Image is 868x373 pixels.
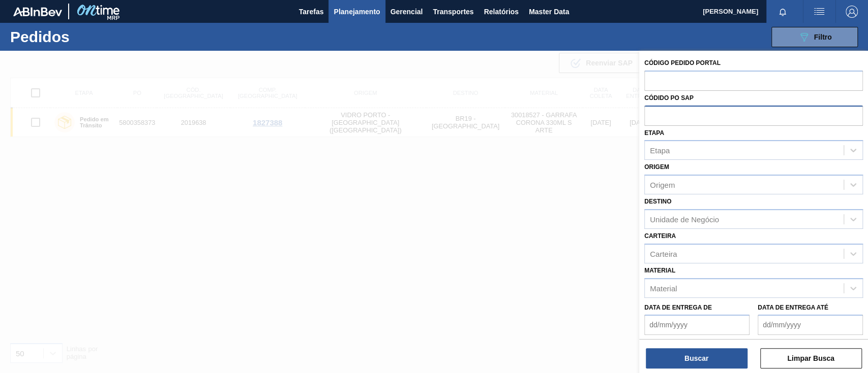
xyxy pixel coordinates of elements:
[650,181,675,189] div: Origem
[814,33,832,41] span: Filtro
[644,163,669,171] label: Origem
[644,94,694,101] label: Códido PO SAP
[846,6,858,18] img: Logout
[771,27,858,47] button: Filtro
[644,304,712,311] label: Data de Entrega de
[644,129,664,137] label: Etapa
[644,59,721,66] label: Código Pedido Portal
[644,267,675,274] label: Material
[529,6,569,18] span: Master Data
[391,6,423,18] span: Gerencial
[299,6,324,18] span: Tarefas
[484,6,518,18] span: Relatórios
[644,232,676,240] label: Carteira
[650,146,670,155] div: Etapa
[650,249,677,258] div: Carteira
[766,5,799,19] button: Notificações
[644,315,750,335] input: dd/mm/yyyy
[433,6,473,18] span: Transportes
[13,7,62,16] img: TNhmsLtSVTkK8tSr43FrP2fwEKptu5GPRR3wAAAABJRU5ErkJggg==
[650,284,677,292] div: Material
[813,6,825,18] img: userActions
[758,304,828,311] label: Data de Entrega até
[644,198,671,205] label: Destino
[758,315,863,335] input: dd/mm/yyyy
[10,31,159,43] h1: Pedidos
[650,215,719,223] div: Unidade de Negócio
[334,6,380,18] span: Planejamento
